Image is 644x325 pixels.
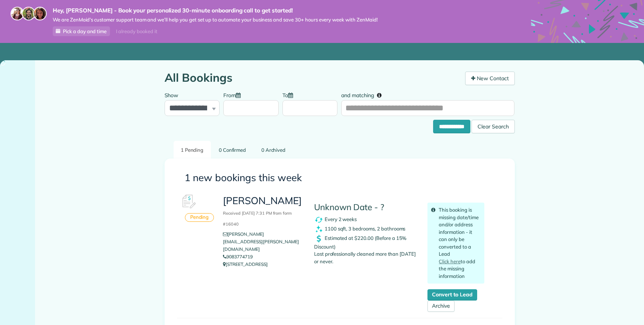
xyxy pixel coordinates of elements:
[439,258,461,264] a: Click here
[472,120,515,133] div: Clear Search
[11,7,24,20] img: maria-72a9807cf96188c08ef61303f053569d2e2a8a1cde33d635c8a3ac13582a053d.jpg
[223,88,244,102] label: From
[63,28,107,34] span: Pick a day and time
[223,254,253,259] a: 9083774719
[165,72,459,84] h1: All Bookings
[254,141,293,159] a: 0 Archived
[427,289,477,301] a: Convert to Lead
[33,7,47,20] img: michelle-19f622bdf1676172e81f8f8fba1fb50e276960ebfe0243fe18214015130c80e4.jpg
[341,88,387,102] label: and matching
[174,141,211,159] a: 1 Pending
[282,88,297,102] label: To
[314,215,324,224] img: recurrence_symbol_icon-7cc721a9f4fb8f7b0289d3d97f09a2e367b638918f1a67e51b1e7d8abe5fb8d8.png
[185,172,495,183] h3: 1 new bookings this week
[314,203,417,212] h4: Unknown Date - ?
[472,121,515,127] a: Clear Search
[427,203,484,284] div: This booking is missing date/time and/or address information - it can only be converted to a Lead...
[325,216,357,222] span: Every 2 weeks
[427,301,455,312] a: Archive
[223,195,302,228] h3: [PERSON_NAME]
[223,261,302,268] p: [STREET_ADDRESS]
[465,72,515,85] a: New Contact
[185,213,214,222] div: Pending
[111,27,162,36] div: I already booked it
[223,211,292,227] small: Received [DATE] 7:31 PM from form #16040
[325,226,406,232] span: 1100 sqft, 3 bedrooms, 2 bathrooms
[212,141,253,159] a: 0 Confirmed
[314,234,324,243] img: dollar_symbol_icon-bd8a6898b2649ec353a9eba708ae97d8d7348bddd7d2aed9b7e4bf5abd9f4af5.png
[22,7,35,20] img: jorge-587dff0eeaa6aab1f244e6dc62b8924c3b6ad411094392a53c71c6c4a576187d.jpg
[314,224,324,234] img: clean_symbol_icon-dd072f8366c07ea3eb8378bb991ecd12595f4b76d916a6f83395f9468ae6ecae.png
[53,26,110,36] a: Pick a day and time
[223,231,299,252] a: [PERSON_NAME][EMAIL_ADDRESS][PERSON_NAME][DOMAIN_NAME]
[53,7,378,14] strong: Hey, [PERSON_NAME] - Book your personalized 30-minute onboarding call to get started!
[53,17,378,23] span: We are ZenMaid’s customer support team and we’ll help you get set up to automate your business an...
[177,191,200,213] img: Booking #615282
[314,235,407,250] span: Estimated at $220.00 (Before a 15% Discount)
[308,191,422,265] div: Last professionally cleaned more than [DATE] or never.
